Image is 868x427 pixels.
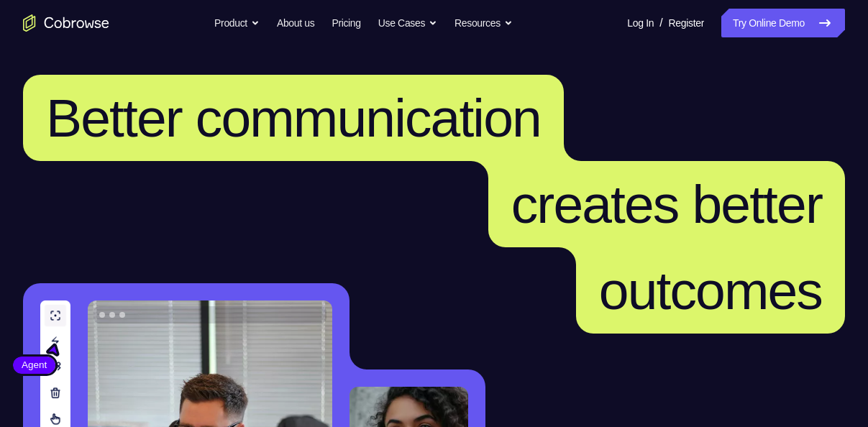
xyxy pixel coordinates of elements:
[214,9,260,37] button: Product
[46,88,541,148] span: Better communication
[332,9,360,37] a: Pricing
[277,9,314,37] a: About us
[599,260,822,321] span: outcomes
[721,9,845,37] a: Try Online Demo
[669,9,704,37] a: Register
[511,174,822,234] span: creates better
[627,9,654,37] a: Log In
[378,9,437,37] button: Use Cases
[454,9,513,37] button: Resources
[659,14,662,32] span: /
[23,14,109,32] a: Go to the home page
[13,358,55,372] span: Agent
